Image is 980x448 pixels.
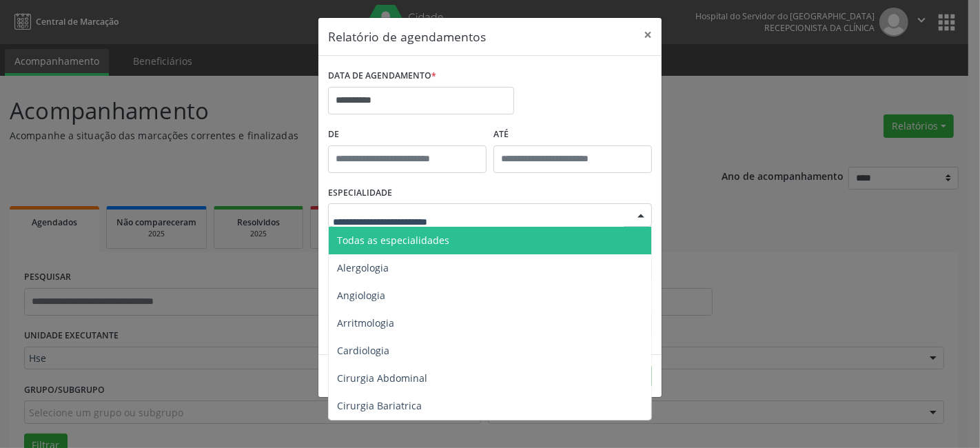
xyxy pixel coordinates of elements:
span: Cirurgia Bariatrica [337,399,422,412]
button: Close [634,18,662,52]
span: Todas as especialidades [337,234,449,247]
label: De [328,124,487,145]
span: Angiologia [337,289,385,302]
span: Arritmologia [337,316,394,329]
h5: Relatório de agendamentos [328,28,486,45]
label: DATA DE AGENDAMENTO [328,65,436,87]
label: ATÉ [493,124,652,145]
span: Cardiologia [337,344,389,357]
span: Cirurgia Abdominal [337,371,427,385]
span: Alergologia [337,261,389,274]
label: ESPECIALIDADE [328,183,392,204]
